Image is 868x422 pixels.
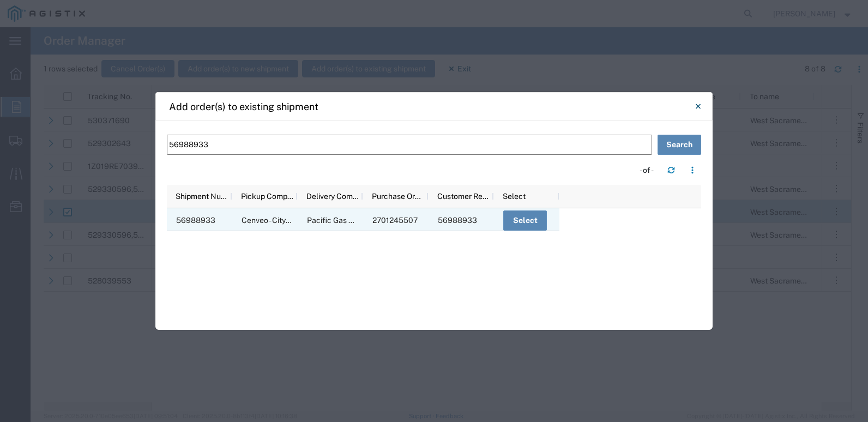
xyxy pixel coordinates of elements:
button: Close [687,95,709,117]
span: Purchase Order [372,192,424,201]
button: Refresh table [662,161,680,179]
span: 2701245507 [372,216,418,225]
span: 56988933 [176,216,215,225]
span: Delivery Company [306,192,359,201]
span: Shipment Number [176,192,228,201]
h4: Add order(s) to existing shipment [169,99,318,114]
input: Search by shipment ID or PO number [167,135,652,155]
span: Cenveo - City of Industry [242,216,325,225]
button: Select [503,210,547,231]
span: Pacific Gas & Electric Company [307,216,418,225]
div: - of - [640,165,659,176]
button: Search [658,135,701,155]
span: Customer Reference [437,192,490,201]
span: Select [503,192,526,201]
span: Pickup Company [241,192,293,201]
span: 56988933 [438,216,477,225]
